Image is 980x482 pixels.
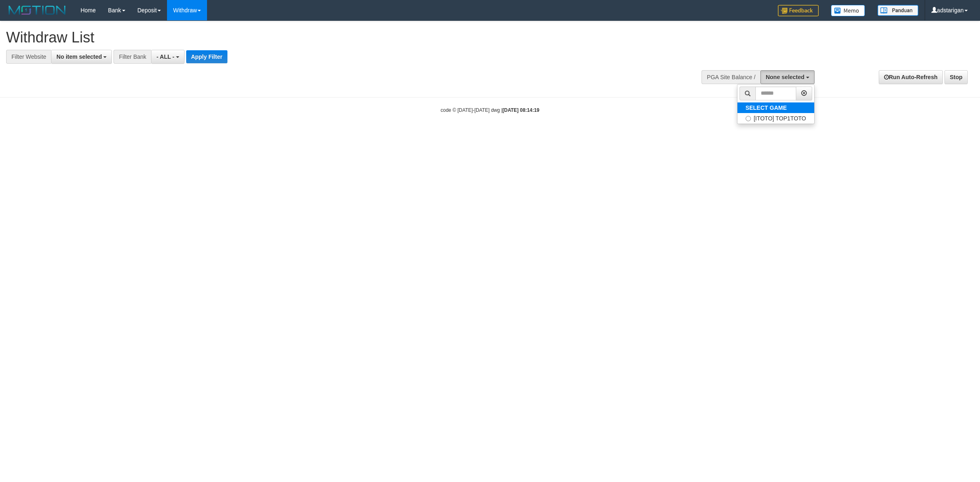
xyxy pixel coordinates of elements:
[766,74,804,80] span: None selected
[51,50,112,64] button: No item selected
[746,104,787,111] b: SELECT GAME
[737,102,814,113] a: SELECT GAME
[151,50,184,64] button: - ALL -
[760,70,815,84] button: None selected
[944,70,968,84] a: Stop
[6,29,645,46] h1: Withdraw List
[737,113,814,124] label: [ITOTO] TOP1TOTO
[878,5,918,16] img: panduan.png
[156,53,174,60] span: - ALL -
[56,53,102,60] span: No item selected
[441,107,539,113] small: code © [DATE]-[DATE] dwg |
[503,107,539,113] strong: [DATE] 08:14:19
[114,50,151,64] div: Filter Bank
[778,5,819,16] img: Feedback.jpg
[702,70,760,84] div: PGA Site Balance /
[186,50,227,63] button: Apply Filter
[6,4,68,16] img: MOTION_logo.png
[879,70,943,84] a: Run Auto-Refresh
[831,5,865,16] img: Button%20Memo.svg
[746,116,751,121] input: [ITOTO] TOP1TOTO
[6,50,51,64] div: Filter Website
